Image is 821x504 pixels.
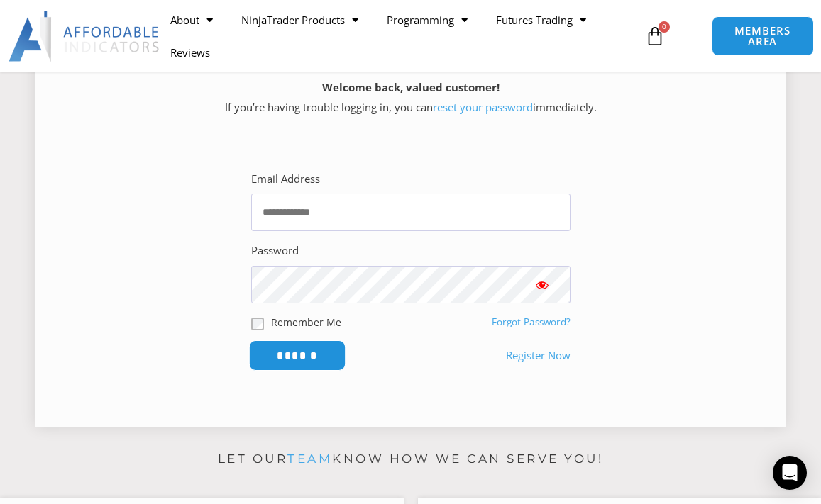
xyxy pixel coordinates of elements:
[624,16,686,57] a: 0
[482,4,600,36] a: Futures Trading
[712,16,814,56] a: MEMBERS AREA
[514,266,571,303] button: Show password
[659,21,670,33] span: 0
[322,80,500,94] strong: Welcome back, valued customer!
[156,4,227,36] a: About
[492,315,571,328] a: Forgot Password?
[9,11,161,62] img: LogoAI | Affordable Indicators – NinjaTrader
[727,26,799,47] span: MEMBERS AREA
[156,4,641,69] nav: Menu
[287,452,332,466] a: team
[251,241,299,261] label: Password
[60,78,761,118] p: If you’re having trouble logging in, you can immediately.
[433,100,533,114] a: reset your password
[227,4,373,36] a: NinjaTrader Products
[271,315,341,330] label: Remember Me
[506,346,571,366] a: Register Now
[251,169,320,189] label: Email Address
[773,456,807,490] div: Open Intercom Messenger
[156,36,224,69] a: Reviews
[373,4,482,36] a: Programming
